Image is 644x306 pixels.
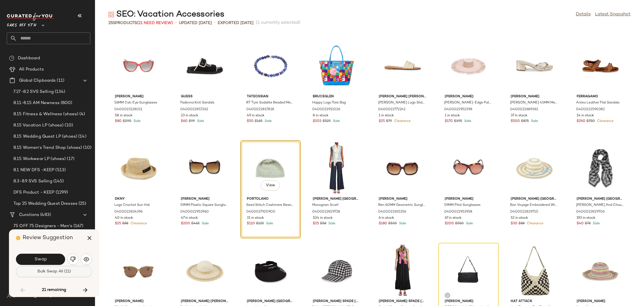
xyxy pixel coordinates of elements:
[312,210,340,215] span: 0400022829718
[115,94,162,99] span: [PERSON_NAME]
[256,20,300,26] span: (1 currently selected)
[242,40,299,92] img: 0400022817818_BLUE
[378,210,406,215] span: 0400022655356
[84,256,89,262] img: svg%3e
[446,294,449,297] img: svg%3e
[440,142,497,194] img: 0400022953958_HAVANABROWN
[63,122,73,129] span: (10)
[39,212,51,218] span: (483)
[506,142,563,194] img: 0400022829710
[247,94,294,99] span: Tateossian
[180,203,228,208] span: 59MM Plastic Square Sunglasses
[312,100,346,105] span: Happy Logo Tote Bag
[18,55,40,62] span: Dashboard
[576,210,605,215] span: 0400022829706
[37,269,71,274] span: Bulk Swap All (21)
[129,222,147,225] span: Clearance
[444,107,472,112] span: 0400022952298
[511,197,558,202] span: [PERSON_NAME] [GEOGRAPHIC_DATA]
[312,203,338,208] span: Monogram Scarf
[13,133,77,140] span: 8.15 Wedding Guest LP (shoes)
[530,119,538,123] span: Sale
[374,142,431,194] img: 0400022655356_DARKHAVANAGRADIENTBROWN
[379,94,426,99] span: [PERSON_NAME] [PERSON_NAME]
[176,142,233,194] img: 0400022953960_HAVANAHAVANA
[445,119,453,124] span: $170
[379,113,394,118] span: 1 in stock
[181,119,188,124] span: $60
[576,107,605,112] span: 0400022590382
[576,203,624,208] span: [PERSON_NAME] And Choupette Scarf With Eyelash Trim
[323,119,331,124] span: $525
[510,100,558,105] span: [PERSON_NAME] 45MM Metallic Leather Sandals
[327,222,335,225] span: Sale
[181,216,198,221] span: 47 in stock
[577,221,584,226] span: $40
[175,20,177,26] span: •
[313,113,328,118] span: 8 in stock
[577,197,624,202] span: [PERSON_NAME] [GEOGRAPHIC_DATA]
[13,145,82,151] span: 8.15 Women's Trend Shop (shoes)
[577,216,595,221] span: 193 in stock
[511,299,558,304] span: Hat Attack
[585,221,591,226] span: $78
[176,245,233,297] img: 0400022823903_NATURAL
[7,19,36,29] span: Saks OFF 5TH
[445,221,454,226] span: $200
[444,210,472,215] span: 0400022953958
[308,142,365,194] img: 0400022829718_EGGSHELL
[572,40,629,92] img: 0400022590382_BROWN
[247,119,254,124] span: $50
[313,119,321,124] span: $202
[13,111,78,117] span: 8.15 Fitness & Wellness (shoes)
[19,77,56,84] span: Global Clipboards
[52,178,64,185] span: (145)
[181,299,228,304] span: [PERSON_NAME] [PERSON_NAME]
[7,294,11,298] img: svg%3e
[440,40,497,92] img: 0400022952298
[122,221,128,226] span: $88
[445,113,460,118] span: 1 in stock
[246,100,294,105] span: RT Tyre Sodalite Beaded Medium Bracelet
[13,89,54,95] span: 7.27-8.2 SVS Selling
[511,94,558,99] span: [PERSON_NAME]
[179,20,212,26] p: updated [DATE]
[189,119,195,124] span: $99
[246,210,275,215] span: 0400017920900
[70,256,76,262] img: svg%3e
[13,167,54,173] span: 8.1 NEW DFS -KEEP
[242,142,299,194] img: 0400017920900
[13,223,72,229] span: 75 OFF 75 Designers - Men's
[313,221,319,226] span: $25
[108,9,224,20] div: SEO: Vacation Accessories
[191,221,200,226] span: $465
[592,222,600,225] span: Sale
[60,100,72,106] span: (800)
[577,119,585,124] span: $260
[108,21,115,25] span: 255
[9,55,15,61] img: svg%3e
[114,203,150,208] span: Logo Crochet Sun Hat
[23,235,73,241] span: Review Suggestion
[13,178,52,185] span: 8.3-8.9 SVS Selling
[506,245,563,297] img: 0400020359537_NATURALBLACK
[19,212,39,218] span: Curations
[54,167,66,173] span: (513)
[445,197,492,202] span: [PERSON_NAME]
[510,107,538,112] span: 0400022689361
[332,119,340,123] span: Sale
[511,113,527,118] span: 37 in stock
[77,133,86,140] span: (14)
[308,245,365,297] img: 0400022793250_BLACK
[176,40,233,92] img: 0400022857262_BLACK
[379,216,394,221] span: 6 in stock
[115,216,133,221] span: 40 in stock
[595,11,631,18] a: Latest Snapshot
[66,156,74,162] span: (17)
[56,77,64,84] span: (11)
[137,21,173,25] span: (21 Need Review)
[181,221,190,226] span: $200
[393,119,411,123] span: Clearance
[440,245,497,297] img: 0400022552130_BLACK
[526,222,543,225] span: Clearance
